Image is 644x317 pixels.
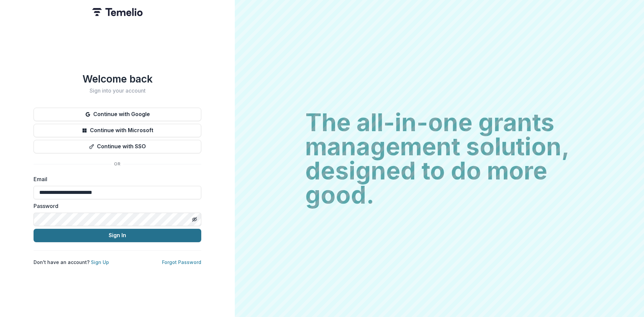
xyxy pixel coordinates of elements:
a: Sign Up [91,259,109,265]
label: Email [34,175,197,183]
h1: Welcome back [34,73,201,85]
h2: Sign into your account [34,88,201,94]
button: Sign In [34,229,201,242]
button: Toggle password visibility [189,214,200,225]
button: Continue with SSO [34,140,201,153]
button: Continue with Google [34,108,201,121]
label: Password [34,202,197,210]
p: Don't have an account? [34,259,109,266]
a: Forgot Password [162,259,201,265]
button: Continue with Microsoft [34,124,201,137]
img: Temelio [92,8,143,16]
